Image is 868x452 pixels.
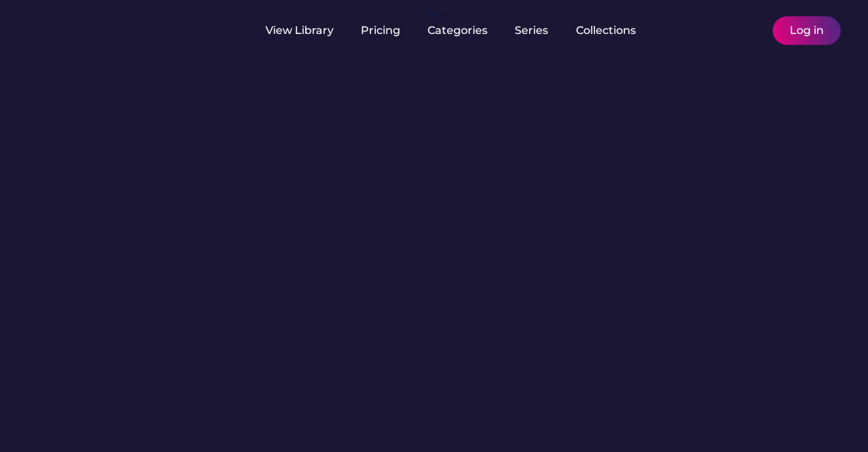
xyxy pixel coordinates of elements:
[743,22,759,39] img: yH5BAEAAAAALAAAAAABAAEAAAIBRAA7
[428,7,445,20] div: fvck
[576,23,636,38] div: Collections
[157,22,173,39] img: yH5BAEAAAAALAAAAAABAAEAAAIBRAA7
[27,15,135,43] img: yH5BAEAAAAALAAAAAABAAEAAAIBRAA7
[720,22,736,39] img: yH5BAEAAAAALAAAAAABAAEAAAIBRAA7
[266,23,334,38] div: View Library
[790,23,824,38] div: Log in
[428,23,487,38] div: Categories
[361,23,400,38] div: Pricing
[515,23,549,38] div: Series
